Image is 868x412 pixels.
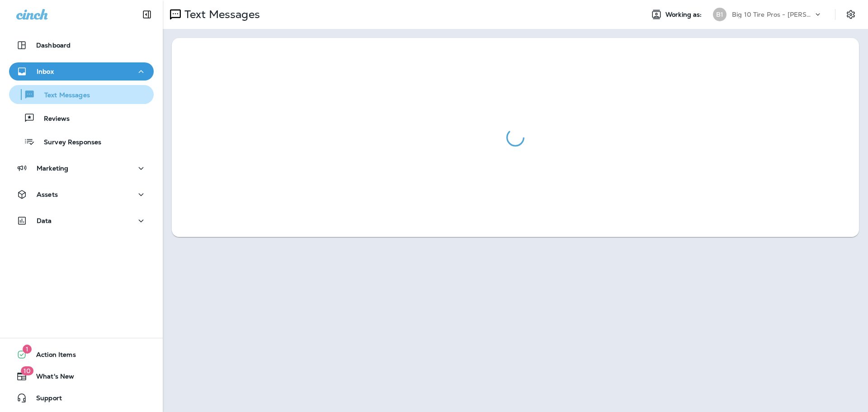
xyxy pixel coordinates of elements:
button: Settings [843,6,859,23]
button: Collapse Sidebar [134,5,160,24]
p: Assets [37,191,58,198]
button: Support [9,389,154,407]
button: Dashboard [9,36,154,54]
button: 10What's New [9,367,154,385]
p: Marketing [37,165,68,172]
button: Data [9,212,154,230]
span: Action Items [27,351,76,362]
span: Support [27,394,62,405]
p: Dashboard [36,42,71,49]
button: 1Action Items [9,346,154,364]
p: Data [37,217,52,224]
p: Text Messages [35,91,90,100]
span: 10 [21,366,33,375]
button: Survey Responses [9,132,154,151]
p: Survey Responses [35,138,101,147]
span: 1 [23,345,32,354]
button: Assets [9,185,154,204]
button: Text Messages [9,85,154,104]
p: Reviews [35,115,70,123]
span: What's New [27,373,74,384]
button: Reviews [9,109,154,128]
p: Text Messages [181,8,260,21]
button: Inbox [9,62,154,81]
div: B1 [713,8,726,21]
p: Inbox [37,68,54,75]
p: Big 10 Tire Pros - [PERSON_NAME] [732,11,813,18]
span: Working as: [665,11,704,19]
button: Marketing [9,159,154,177]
